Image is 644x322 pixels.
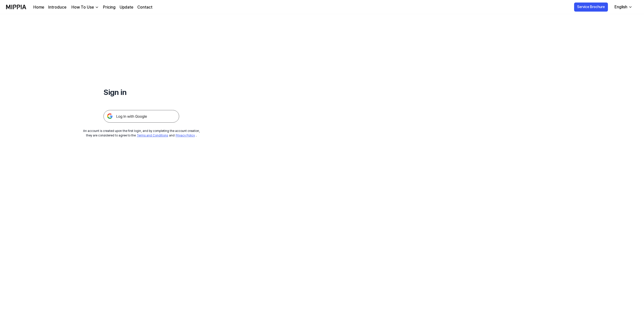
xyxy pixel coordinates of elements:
img: 구글 로그인 버튼 [103,110,179,123]
a: Pricing [103,4,116,10]
a: Contact [137,4,152,10]
a: Terms and Conditions [137,134,168,137]
h1: Sign in [103,87,179,98]
img: down [95,5,99,9]
div: How To Use [70,4,95,10]
div: English [613,4,628,10]
a: Privacy Policy [176,134,195,137]
button: English [610,2,635,12]
a: Introduce [48,4,66,10]
a: Home [33,4,44,10]
a: Update [120,4,133,10]
div: An account is created upon the first login, and by completing the account creation, they are cons... [83,129,200,138]
button: Service Brochure [574,3,608,12]
button: How To Use [70,4,99,10]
